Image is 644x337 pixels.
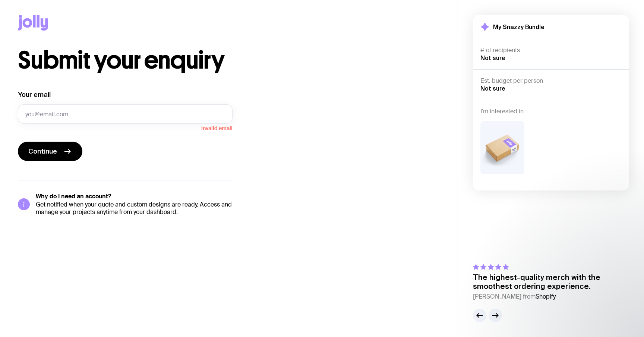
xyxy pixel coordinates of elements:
[480,77,622,85] h4: Est. budget per person
[619,312,637,330] iframe: Intercom live chat
[18,104,233,124] input: you@email.com
[18,124,233,131] span: Invalid email
[473,273,629,291] p: The highest-quality merch with the smoothest ordering experience.
[480,54,505,61] span: Not sure
[28,147,57,156] span: Continue
[493,23,544,31] h2: My Snazzy Bundle
[480,85,505,92] span: Not sure
[473,292,629,301] cite: [PERSON_NAME] from
[36,193,233,200] h5: Why do I need an account?
[480,47,622,54] h4: # of recipients
[18,142,82,161] button: Continue
[480,108,622,115] h4: I'm interested in
[18,48,268,72] h1: Submit your enquiry
[18,90,51,99] label: Your email
[36,201,233,216] p: Get notified when your quote and custom designs are ready. Access and manage your projects anytim...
